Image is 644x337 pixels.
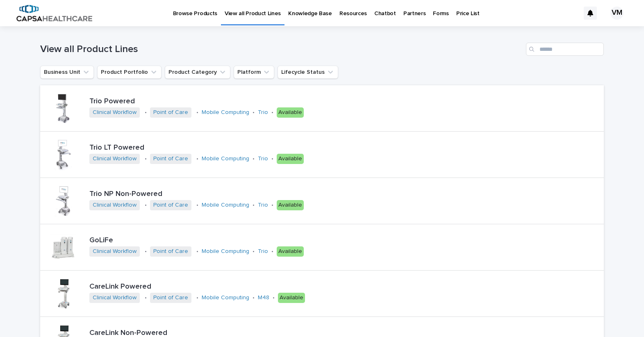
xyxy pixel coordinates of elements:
div: Available [277,107,304,118]
p: • [271,109,273,116]
p: • [271,248,273,255]
a: M48 [258,294,269,301]
a: Trio [258,202,268,209]
p: Trio NP Non-Powered [89,190,377,199]
a: Mobile Computing [202,155,249,162]
p: • [196,109,198,116]
p: • [253,248,255,255]
a: Clinical Workflow [93,109,137,116]
a: Clinical Workflow [93,294,137,301]
a: Trio [258,155,268,162]
p: • [253,155,255,162]
a: Trio NP Non-PoweredClinical Workflow •Point of Care •Mobile Computing •Trio •Available [40,178,604,224]
a: Trio [258,109,268,116]
a: Trio PoweredClinical Workflow •Point of Care •Mobile Computing •Trio •Available [40,85,604,132]
p: • [145,109,147,116]
button: Lifecycle Status [278,66,338,79]
h1: View all Product Lines [40,43,523,55]
a: Trio [258,248,268,255]
div: VM [610,7,624,20]
img: B5p4sRfuTuC72oLToeu7 [16,5,92,21]
a: Point of Care [153,248,188,255]
p: Trio Powered [89,97,349,106]
button: Business Unit [40,66,94,79]
a: Clinical Workflow [93,202,137,209]
a: Mobile Computing [202,202,249,209]
p: • [196,248,198,255]
a: Point of Care [153,294,188,301]
a: Point of Care [153,155,188,162]
div: Available [277,154,304,164]
button: Product Portfolio [97,66,162,79]
p: • [145,202,147,209]
div: Available [277,200,304,210]
p: • [253,109,255,116]
p: GoLiFe [89,236,328,245]
input: Search [526,43,604,56]
p: • [196,202,198,209]
div: Available [277,246,304,257]
p: CareLink Powered [89,282,367,291]
button: Platform [234,66,274,79]
p: • [145,248,147,255]
a: Clinical Workflow [93,248,137,255]
a: CareLink PoweredClinical Workflow •Point of Care •Mobile Computing •M48 •Available [40,271,604,317]
a: Mobile Computing [202,248,249,255]
p: • [253,202,255,209]
a: Clinical Workflow [93,155,137,162]
div: Available [278,293,305,303]
a: Mobile Computing [202,294,249,301]
button: Product Category [165,66,230,79]
p: • [196,155,198,162]
p: • [145,294,147,301]
a: Point of Care [153,109,188,116]
a: Point of Care [153,202,188,209]
p: • [196,294,198,301]
a: Trio LT PoweredClinical Workflow •Point of Care •Mobile Computing •Trio •Available [40,132,604,178]
p: • [253,294,255,301]
p: Trio LT Powered [89,143,359,153]
p: • [271,202,273,209]
a: GoLiFeClinical Workflow •Point of Care •Mobile Computing •Trio •Available [40,224,604,271]
a: Mobile Computing [202,109,249,116]
p: • [273,294,275,301]
p: • [145,155,147,162]
p: • [271,155,273,162]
